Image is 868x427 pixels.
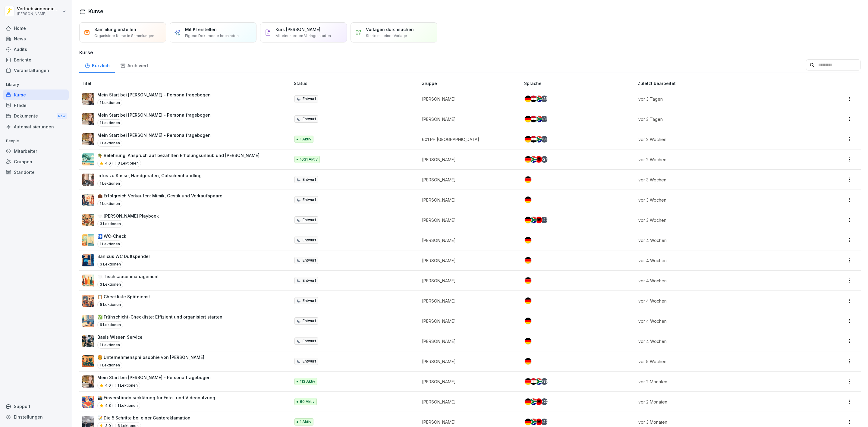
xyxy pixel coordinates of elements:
[97,261,123,268] p: 3 Lektionen
[97,253,150,259] p: Sanicus WC Duftspender
[97,334,143,340] p: Basis Wissen Service
[422,96,514,102] p: [PERSON_NAME]
[303,258,316,263] p: Entwurf
[97,294,150,300] p: 📋 Checkliste Spätdienst
[97,273,159,280] p: 🍽️ Tischsaucenmanagement
[3,412,69,422] div: Einstellungen
[97,341,122,349] p: 1 Lektionen
[303,116,316,122] p: Entwurf
[105,403,111,408] p: 4.8
[82,254,94,266] img: luuqjhkzcakh9ccac2pz09oo.png
[94,33,154,39] p: Organisiere Kurse in Sammlungen
[82,315,94,327] img: kv1piqrsvckxew6wyil21tmn.png
[422,338,514,344] p: [PERSON_NAME]
[536,96,542,102] img: za.svg
[541,96,548,102] div: + 39
[525,398,531,405] img: de.svg
[525,257,531,264] img: de.svg
[294,80,419,86] p: Status
[97,152,259,159] p: 🌴 Belehrung: Anspruch auf bezahlten Erholungsurlaub und [PERSON_NAME]
[638,419,797,425] p: vor 3 Monaten
[82,275,94,287] img: exxdyns72dfwd14hebdly3cp.png
[536,217,542,223] img: al.svg
[422,177,514,183] p: [PERSON_NAME]
[97,140,122,147] p: 1 Lektionen
[82,113,94,125] img: aaay8cu0h1hwaqqp9269xjan.png
[3,44,69,55] a: Audits
[88,7,103,15] h1: Kurse
[82,80,291,86] p: Titel
[525,297,531,304] img: de.svg
[82,375,94,388] img: aaay8cu0h1hwaqqp9269xjan.png
[3,146,69,156] a: Mitarbeiter
[525,358,531,365] img: de.svg
[275,26,320,33] p: Kurs [PERSON_NAME]
[303,298,316,303] p: Entwurf
[3,167,69,177] a: Standorte
[525,277,531,284] img: de.svg
[3,23,69,33] a: Home
[57,113,67,120] div: New
[3,55,69,65] a: Berichte
[3,111,69,122] div: Dokumente
[3,89,69,100] div: Kurse
[82,174,94,186] img: h2mn30dzzrvbhtu8twl9he0v.png
[82,234,94,246] img: v92xrh78m80z1ixos6u0k3dt.png
[530,217,537,223] img: za.svg
[421,80,522,86] p: Gruppe
[97,281,123,288] p: 3 Lektionen
[638,80,804,86] p: Zuletzt bearbeitet
[530,116,537,122] img: eg.svg
[422,399,514,405] p: [PERSON_NAME]
[541,136,548,143] div: + 39
[638,156,797,163] p: vor 2 Wochen
[97,220,123,228] p: 3 Lektionen
[3,100,69,111] div: Pfade
[115,382,140,389] p: 1 Lektionen
[300,157,318,162] p: 1631 Aktiv
[638,177,797,183] p: vor 3 Wochen
[303,237,316,243] p: Entwurf
[422,217,514,223] p: [PERSON_NAME]
[3,156,69,167] a: Gruppen
[3,401,69,412] div: Support
[3,65,69,76] a: Veranstaltungen
[422,318,514,324] p: [PERSON_NAME]
[422,419,514,425] p: [PERSON_NAME]
[525,196,531,203] img: de.svg
[303,359,316,364] p: Entwurf
[3,33,69,44] a: News
[525,318,531,324] img: de.svg
[82,335,94,347] img: q0jl4bd5xju9p4hrjzcacmjx.png
[422,197,514,203] p: [PERSON_NAME]
[3,136,69,146] p: People
[185,33,239,39] p: Eigene Dokumente hochladen
[541,398,548,405] div: + 23
[638,298,797,304] p: vor 4 Wochen
[97,321,123,328] p: 6 Lektionen
[82,133,94,145] img: aaay8cu0h1hwaqqp9269xjan.png
[638,257,797,264] p: vor 4 Wochen
[3,121,69,132] div: Automatisierungen
[97,394,215,401] p: 📸 Einverständniserklärung für Foto- und Videonutzung
[422,257,514,264] p: [PERSON_NAME]
[97,99,122,106] p: 1 Lektionen
[97,374,211,381] p: Mein Start bei [PERSON_NAME] - Personalfragebogen
[303,338,316,344] p: Entwurf
[536,378,542,385] img: za.svg
[366,33,407,39] p: Starte mit einer Vorlage
[185,26,217,33] p: Mit KI erstellen
[422,378,514,385] p: [PERSON_NAME]
[82,396,94,408] img: kmlaa60hhy6rj8umu5j2s6g8.png
[79,49,861,56] h3: Kurse
[97,180,122,187] p: 1 Lektionen
[82,355,94,367] img: piso4cs045sdgh18p3b5ocgn.png
[638,136,797,143] p: vor 2 Wochen
[97,92,211,98] p: Mein Start bei [PERSON_NAME] - Personalfragebogen
[422,156,514,163] p: [PERSON_NAME]
[422,116,514,122] p: [PERSON_NAME]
